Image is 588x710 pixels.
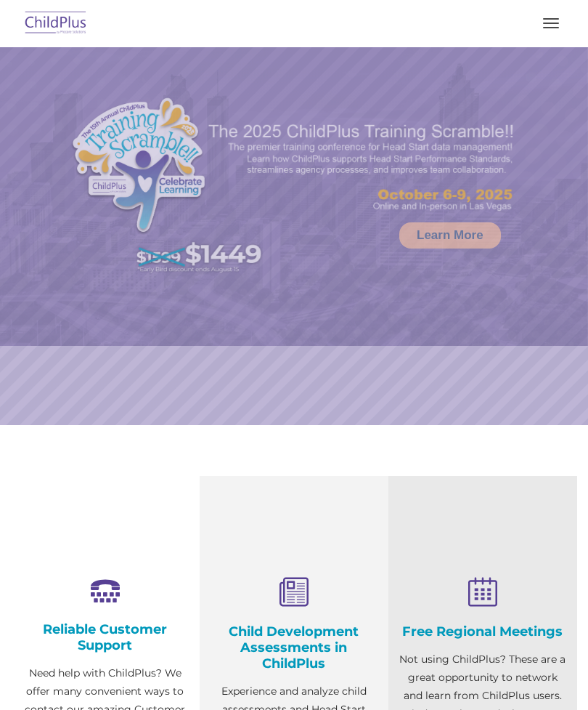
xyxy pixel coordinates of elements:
h4: Reliable Customer Support [22,621,189,653]
a: Learn More [399,222,501,249]
img: ChildPlus by Procare Solutions [22,7,90,41]
h4: Child Development Assessments in ChildPlus [211,624,377,671]
h4: Free Regional Meetings [399,624,566,640]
